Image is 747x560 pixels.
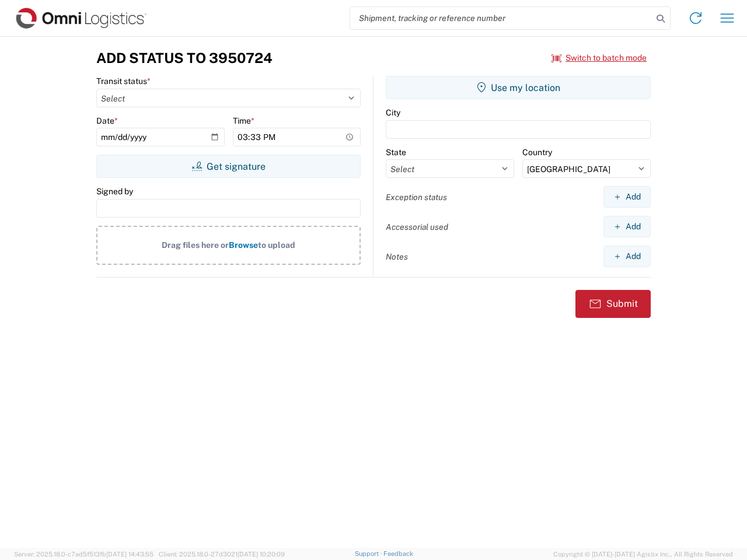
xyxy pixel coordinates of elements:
span: Drag files here or [162,240,229,250]
button: Get signature [96,155,361,178]
span: Server: 2025.18.0-c7ad5f513fb [14,551,153,558]
label: Signed by [96,186,133,197]
h3: Add Status to 3950724 [96,50,273,66]
span: [DATE] 14:43:55 [106,551,153,558]
button: Switch to batch mode [551,48,647,68]
span: to upload [258,240,295,250]
label: Date [96,116,118,126]
label: Time [233,116,254,126]
button: Use my location [386,76,651,99]
label: Exception status [386,192,447,202]
button: Add [603,246,651,267]
input: Shipment, tracking or reference number [350,7,652,29]
label: Transit status [96,76,151,86]
label: Notes [386,251,408,262]
button: Add [603,216,651,237]
label: Accessorial used [386,222,448,232]
label: City [386,107,400,118]
a: Feedback [383,550,413,557]
span: [DATE] 10:20:09 [238,551,285,558]
label: State [386,147,406,157]
a: Support [355,550,384,557]
span: Client: 2025.18.0-27d3021 [159,551,285,558]
button: Submit [575,290,651,318]
span: Copyright © [DATE]-[DATE] Agistix Inc., All Rights Reserved [553,549,733,559]
span: Browse [229,240,258,250]
label: Country [522,147,552,157]
button: Add [603,186,651,208]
